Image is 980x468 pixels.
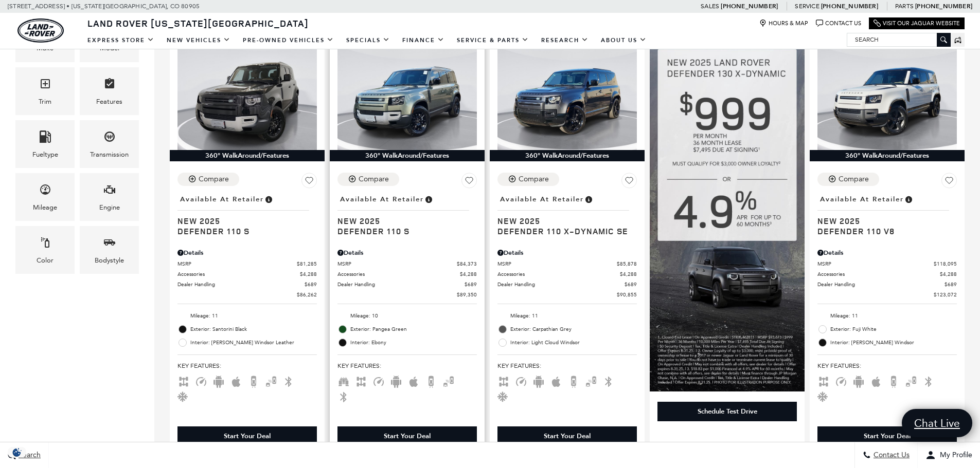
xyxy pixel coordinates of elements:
[497,392,510,400] span: Cooled Seats
[195,377,207,384] span: Adaptive Cruise Control
[99,202,120,213] div: Engine
[497,248,637,257] div: Pricing Details - Defender 110 X-Dynamic SE
[5,447,29,458] img: Opt-Out Icon
[177,248,317,257] div: Pricing Details - Defender 110 S
[177,260,317,268] a: MSRP $81,285
[795,3,819,10] span: Service
[909,416,965,430] span: Chat Live
[817,173,879,186] button: Compare Vehicle
[80,67,139,115] div: FeaturesFeatures
[407,377,420,384] span: Apple Car-Play
[337,270,477,278] a: Accessories $4,288
[177,291,317,298] a: $86,262
[81,31,653,49] nav: Main Navigation
[817,260,934,268] span: MSRP
[177,226,309,236] span: Defender 110 S
[887,377,900,384] span: Backup Camera
[247,377,260,384] span: Backup Camera
[305,280,317,288] span: $689
[497,360,637,371] span: Key Features :
[39,96,51,107] div: Trim
[918,442,980,468] button: Open user profile menu
[497,46,637,150] img: 2025 Land Rover Defender 110 X-Dynamic SE
[817,216,949,226] span: New 2025
[584,194,593,205] span: Vehicle is in stock and ready for immediate delivery. Due to demand, availability is subject to c...
[817,291,957,298] a: $123,072
[177,173,239,186] button: Compare Vehicle
[497,226,629,236] span: Defender 110 X-Dynamic SE
[337,280,465,288] span: Dealer Handling
[922,377,935,384] span: Bluetooth
[817,270,957,278] a: Accessories $4,288
[940,270,957,278] span: $4,288
[297,260,317,268] span: $81,285
[177,270,317,278] a: Accessories $4,288
[337,260,457,268] span: MSRP
[103,75,116,96] span: Features
[497,216,629,226] span: New 2025
[830,324,957,334] span: Exterior: Fuji White
[617,260,637,268] span: $85,878
[177,309,317,323] li: Mileage: 11
[95,255,124,266] div: Bodystyle
[340,31,396,49] a: Specials
[874,20,960,27] a: Visit Our Jaguar Website
[39,234,51,255] span: Color
[80,120,139,168] div: TransmissionTransmission
[817,280,957,288] a: Dealer Handling $689
[497,260,617,268] span: MSRP
[265,377,277,384] span: Blind Spot Monitor
[602,377,615,384] span: Bluetooth
[103,128,116,149] span: Transmission
[355,377,367,384] span: AWD
[384,432,431,441] div: Start Your Deal
[497,291,637,298] a: $90,855
[497,309,637,323] li: Mileage: 11
[497,280,625,288] span: Dealer Handling
[595,31,653,49] a: About Us
[465,280,477,288] span: $689
[460,270,477,278] span: $4,288
[585,377,597,384] span: Blind Spot Monitor
[870,377,882,384] span: Apple Car-Play
[497,270,620,278] span: Accessories
[177,280,317,288] a: Dealer Handling $689
[80,226,139,274] div: BodystyleBodystyle
[817,46,957,150] img: 2025 Land Rover Defender 110 V8
[350,324,477,334] span: Exterior: Pangea Green
[177,360,317,371] span: Key Features :
[337,270,460,278] span: Accessories
[81,31,161,49] a: EXPRESS STORE
[625,280,637,288] span: $689
[442,377,455,384] span: Blind Spot Monitor
[337,426,477,446] div: Start Your Deal
[396,31,451,49] a: Finance
[300,270,317,278] span: $4,288
[337,392,350,400] span: Bluetooth
[17,18,64,43] img: Land Rover
[15,226,75,274] div: ColorColor
[15,120,75,168] div: FueltypeFueltype
[177,46,317,150] img: 2025 Land Rover Defender 110 S
[177,192,317,236] a: Available at RetailerNew 2025Defender 110 S
[337,226,469,236] span: Defender 110 S
[177,392,190,400] span: Cooled Seats
[87,17,309,29] span: Land Rover [US_STATE][GEOGRAPHIC_DATA]
[810,150,965,161] div: 360° WalkAround/Features
[337,192,477,236] a: Available at RetailerNew 2025Defender 110 S
[759,20,808,27] a: Hours & Map
[390,377,402,384] span: Android Auto
[567,377,580,384] span: Backup Camera
[934,260,957,268] span: $118,095
[657,402,797,421] div: Schedule Test Drive
[497,192,637,236] a: Available at RetailerNew 2025Defender 110 X-Dynamic SE
[510,338,637,348] span: Interior: Light Cloud Windsor
[103,234,116,255] span: Bodystyle
[224,432,271,441] div: Start Your Deal
[457,291,477,298] span: $89,350
[33,202,57,213] div: Mileage
[835,377,847,384] span: Adaptive Cruise Control
[170,150,325,161] div: 360° WalkAround/Features
[337,377,350,384] span: Third Row Seats
[37,255,54,266] div: Color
